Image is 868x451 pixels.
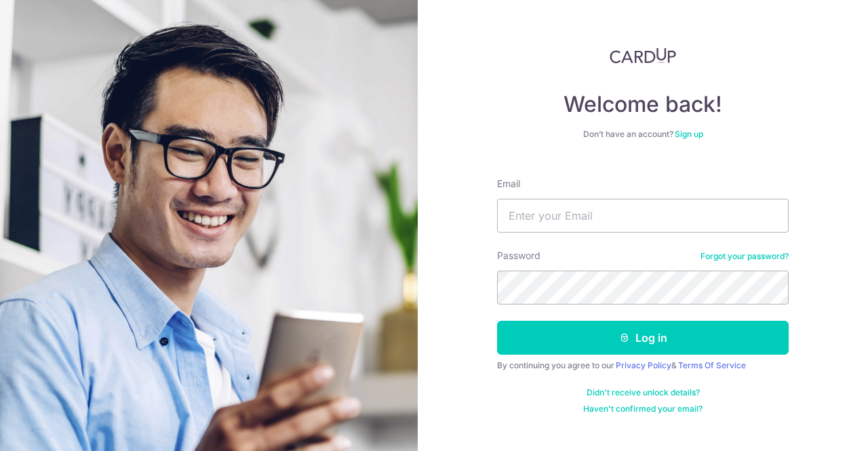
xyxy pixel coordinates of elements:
button: Log in [497,321,789,355]
label: Email [497,177,520,191]
div: By continuing you agree to our & [497,360,789,371]
a: Didn't receive unlock details? [587,387,700,398]
a: Forgot your password? [701,251,789,262]
div: Don’t have an account? [497,129,789,140]
a: Sign up [675,129,703,139]
a: Privacy Policy [616,360,671,370]
a: Haven't confirmed your email? [583,404,703,414]
input: Enter your Email [497,199,789,233]
img: CardUp Logo [610,47,676,64]
h4: Welcome back! [497,91,789,118]
label: Password [497,249,540,262]
a: Terms Of Service [678,360,746,370]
